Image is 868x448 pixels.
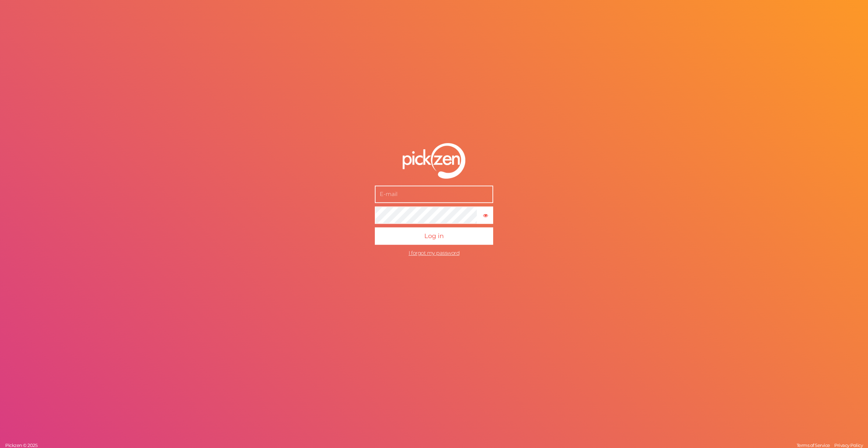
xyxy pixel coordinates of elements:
[3,442,39,448] a: Pickzen © 2025
[409,250,459,256] a: I forgot my password
[833,442,865,448] a: Privacy Policy
[797,442,830,448] span: Terms of Service
[403,143,465,179] img: pz-logo-white.png
[424,232,444,240] span: Log in
[795,442,832,448] a: Terms of Service
[375,186,493,203] input: E-mail
[834,442,863,448] span: Privacy Policy
[375,227,493,245] button: Log in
